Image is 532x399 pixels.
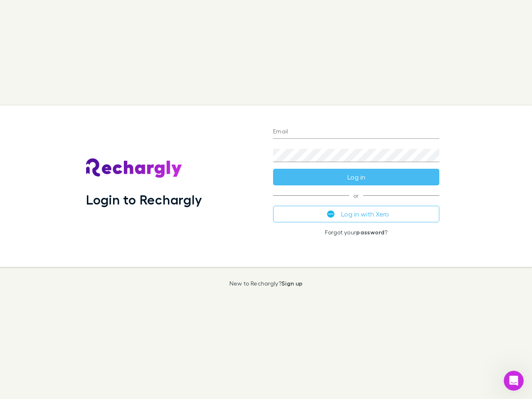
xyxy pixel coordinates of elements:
button: Log in [273,169,439,185]
span: or [273,195,439,196]
a: Sign up [281,280,303,287]
p: Forgot your ? [273,229,439,236]
iframe: Intercom live chat [504,371,524,391]
button: Log in with Xero [273,206,439,222]
p: New to Rechargly? [229,280,303,287]
h1: Login to Rechargly [86,192,202,207]
a: password [356,229,384,236]
img: Rechargly's Logo [86,158,182,178]
img: Xero's logo [327,210,335,218]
